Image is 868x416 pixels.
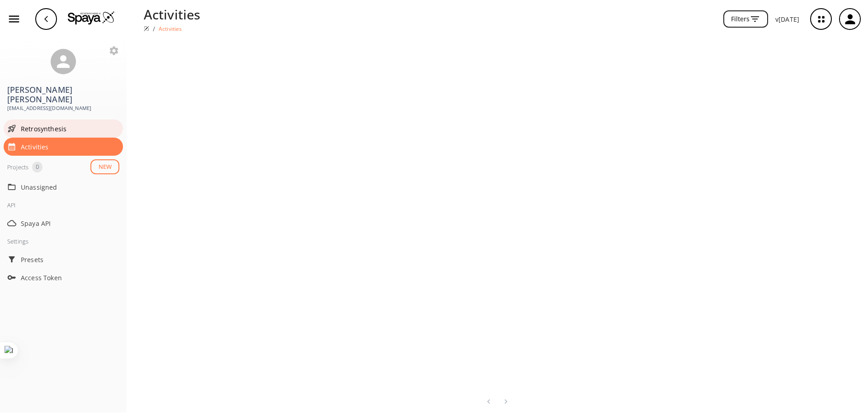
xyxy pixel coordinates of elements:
div: Access Token [4,268,123,287]
div: Spaya API [4,214,123,232]
span: Activities [21,142,119,152]
div: Presets [4,250,123,268]
h3: [PERSON_NAME] [PERSON_NAME] [7,85,119,104]
div: Projects [7,162,28,172]
button: NEW [90,159,119,174]
p: Activities [144,5,201,24]
span: Access Token [21,273,119,282]
div: Unassigned [4,178,123,196]
nav: pagination navigation [480,394,514,409]
p: Activities [159,25,182,33]
span: Unassigned [21,182,119,192]
span: Spaya API [21,219,119,228]
li: / [153,24,155,33]
div: Activities [4,138,123,156]
img: Spaya logo [144,26,149,31]
span: [EMAIL_ADDRESS][DOMAIN_NAME] [7,104,119,112]
span: Retrosynthesis [21,124,119,134]
span: 0 [32,163,42,172]
img: Logo Spaya [68,11,115,24]
div: Retrosynthesis [4,120,123,138]
button: Filters [723,10,768,28]
span: Presets [21,255,119,264]
p: v [DATE] [775,14,799,24]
